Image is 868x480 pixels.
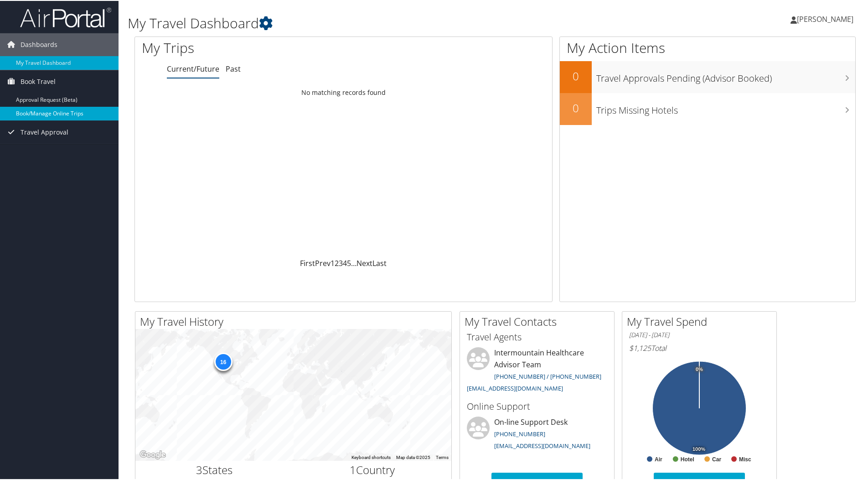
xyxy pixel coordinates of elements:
li: Intermountain Healthcare Advisor Team [462,346,612,395]
button: Keyboard shortcuts [351,454,391,460]
h6: Total [629,342,770,352]
span: Dashboards [21,32,57,55]
h1: My Trips [142,37,372,57]
h2: My Travel History [140,313,451,329]
a: 0Travel Approvals Pending (Advisor Booked) [560,60,855,92]
text: Misc [739,455,751,462]
h3: Online Support [467,399,607,412]
h3: Travel Approvals Pending (Advisor Booked) [596,67,855,84]
span: 1 [350,461,356,476]
a: [PERSON_NAME] [790,5,863,32]
span: Map data ©2025 [396,454,430,459]
h1: My Action Items [560,37,855,57]
a: Next [356,257,372,267]
span: Book Travel [21,69,56,92]
span: 3 [196,461,202,476]
h2: 0 [560,99,592,115]
h1: My Travel Dashboard [128,13,618,32]
h2: States [142,461,287,477]
div: 16 [214,351,232,370]
a: [PHONE_NUMBER] / [PHONE_NUMBER] [494,371,601,380]
span: $1,125 [629,342,651,352]
h3: Trips Missing Hotels [596,99,855,116]
a: Last [372,257,387,267]
h2: 0 [560,68,592,83]
a: 4 [343,257,347,267]
text: Air [655,455,662,462]
h2: My Travel Spend [627,313,776,329]
li: On-line Support Desk [462,416,612,453]
h2: Country [300,461,445,477]
a: Prev [315,257,331,267]
a: [EMAIL_ADDRESS][DOMAIN_NAME] [467,383,563,391]
img: airportal-logo.png [20,6,111,27]
a: 2 [335,257,339,267]
a: Terms (opens in new tab) [436,454,449,459]
a: 5 [347,257,351,267]
a: 3 [339,257,343,267]
a: Current/Future [167,63,219,73]
a: 1 [331,257,335,267]
span: … [351,257,356,267]
tspan: 100% [692,446,705,451]
img: Google [138,448,168,460]
a: Past [226,63,241,73]
h3: Travel Agents [467,330,607,343]
span: Travel Approval [21,120,68,143]
text: Car [712,455,721,462]
a: [PHONE_NUMBER] [494,429,545,437]
a: 0Trips Missing Hotels [560,92,855,124]
a: First [300,257,315,267]
h2: My Travel Contacts [465,313,614,329]
tspan: 0% [696,366,703,371]
td: No matching records found [135,83,552,100]
span: [PERSON_NAME] [797,13,853,23]
text: Hotel [681,455,694,462]
a: Open this area in Google Maps (opens a new window) [138,448,168,460]
a: [EMAIL_ADDRESS][DOMAIN_NAME] [494,441,590,449]
h6: [DATE] - [DATE] [629,330,770,339]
